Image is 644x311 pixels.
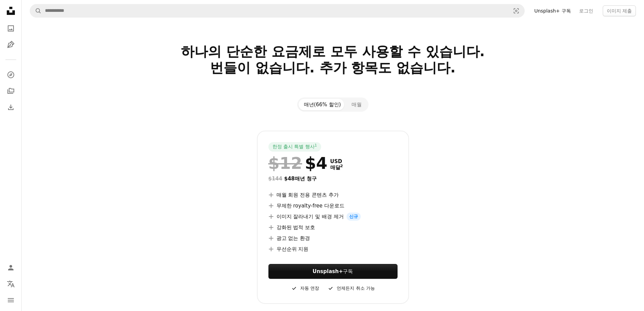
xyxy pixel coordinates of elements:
a: 1 [313,143,318,150]
form: 사이트 전체에서 이미지 찾기 [30,4,525,18]
button: 언어 [4,277,18,291]
button: Unsplash+구독 [268,264,398,279]
a: 컬렉션 [4,84,18,98]
a: 사진 [4,22,18,35]
button: 매월 [346,99,367,110]
span: USD [330,158,343,164]
strong: Unsplash+ [313,268,343,274]
a: 일러스트 [4,38,18,51]
div: $4 [268,154,328,172]
sup: 2 [340,164,343,168]
div: 언제든지 취소 가능 [327,284,375,292]
li: 매월 회원 전용 콘텐츠 추가 [268,191,398,199]
button: 시각적 검색 [508,4,524,17]
span: $12 [268,154,302,172]
div: $48 매년 청구 [268,175,398,183]
a: 로그인 [575,5,597,16]
button: 이미지 제출 [603,5,636,16]
a: 탐색 [4,68,18,82]
li: 강화된 법적 보호 [268,223,398,231]
sup: 1 [315,143,317,147]
a: Unsplash+ 구독 [530,5,575,16]
a: 2 [339,164,344,171]
div: 자동 연장 [291,284,319,292]
li: 무제한 royalty-free 다운로드 [268,202,398,210]
a: 다운로드 내역 [4,101,18,114]
span: 신규 [347,213,361,221]
a: 홈 — Unsplash [4,4,18,19]
li: 우선순위 지원 [268,245,398,253]
button: 메뉴 [4,293,18,307]
a: 로그인 / 가입 [4,261,18,274]
h2: 하나의 단순한 요금제로 모두 사용할 수 있습니다. 번들이 없습니다. 추가 항목도 없습니다. [115,43,551,92]
span: $144 [268,176,283,182]
li: 광고 없는 환경 [268,234,398,242]
button: 매년(66% 할인) [299,99,347,110]
li: 이미지 잘라내기 및 배경 제거 [268,213,398,221]
span: 매달 [330,164,343,171]
div: 한정 출시 특별 행사 [268,142,321,152]
button: Unsplash 검색 [30,4,42,17]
